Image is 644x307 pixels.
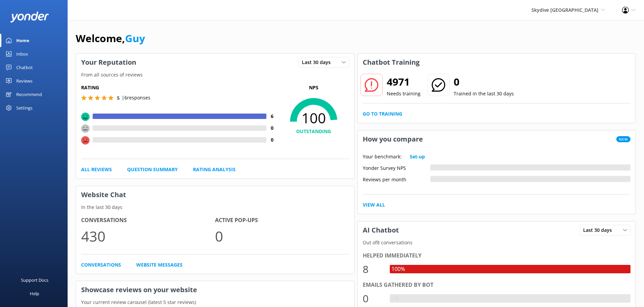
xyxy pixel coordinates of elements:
p: Out of 8 conversations [358,239,636,246]
p: Your current review carousel (latest 5 star reviews) [76,299,354,306]
h3: How you compare [358,130,428,148]
span: New [616,136,630,142]
a: Set-up [410,153,425,160]
h3: Your Reputation [76,54,141,71]
h2: 0 [454,74,514,90]
h1: Welcome, [76,30,145,47]
p: Your benchmark: [363,153,402,160]
div: 100% [390,265,407,274]
div: Settings [16,101,32,115]
h2: 4971 [387,74,421,90]
span: 100 [278,110,349,126]
h4: OUTSTANDING [278,128,349,135]
img: yonder-white-logo.png [10,11,49,23]
a: Website Messages [136,261,183,269]
p: Needs training [387,90,421,97]
span: 5 [117,95,120,101]
a: All Reviews [81,166,112,173]
div: 0% [390,294,401,303]
span: Last 30 days [583,226,616,234]
p: 0 [215,225,349,247]
div: Home [16,34,29,47]
h4: 0 [266,136,278,144]
a: Go to Training [363,110,402,118]
h4: Active Pop-ups [215,216,349,225]
a: Rating Analysis [193,166,236,173]
div: Recommend [16,88,42,101]
div: 8 [363,261,383,277]
h4: 6 [266,113,278,120]
a: View All [363,201,385,209]
a: Conversations [81,261,121,269]
span: Last 30 days [302,59,335,66]
span: Skydive [GEOGRAPHIC_DATA] [531,7,598,13]
div: Reviews [16,74,32,88]
div: Emails gathered by bot [363,281,631,289]
h4: 0 [266,124,278,132]
p: | 6 responses [122,94,150,101]
a: Guy [125,31,145,45]
h3: AI Chatbot [358,221,404,239]
h5: Rating [81,84,278,91]
h4: Conversations [81,216,215,225]
p: Trained in the last 30 days [454,90,514,97]
div: Yonder Survey NPS [363,164,430,171]
h3: Website Chat [76,186,354,204]
p: 430 [81,225,215,247]
p: NPS [278,84,349,91]
div: Chatbot [16,61,33,74]
p: In the last 30 days [76,204,354,211]
div: Help [30,287,39,300]
p: From all sources of reviews [76,71,354,79]
div: Support Docs [21,273,48,287]
a: Question Summary [127,166,178,173]
div: 0 [363,290,383,307]
div: Inbox [16,47,28,61]
h3: Chatbot Training [358,54,425,71]
h3: Showcase reviews on your website [76,281,354,299]
div: Reviews per month [363,176,430,182]
div: Helped immediately [363,251,631,260]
